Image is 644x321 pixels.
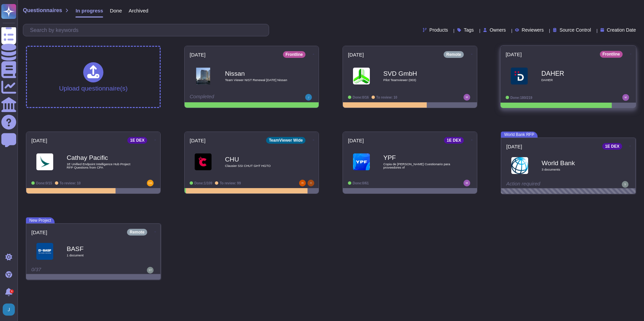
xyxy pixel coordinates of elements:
span: Clausier SSI CHUT GHT HGTO [225,164,292,168]
img: Logo [195,153,212,170]
div: Frontline [600,51,623,58]
span: [DATE] [31,230,47,235]
div: 1 [10,289,14,293]
div: Upload questionnaire(s) [59,62,128,92]
span: Done: 0/16 [353,96,369,99]
span: 0/37 [31,266,41,272]
button: user [1,302,20,317]
b: CHU [225,156,292,163]
span: Pilot Teamviewer (003) [383,78,451,82]
img: Logo [353,68,370,84]
img: user [147,180,154,186]
span: Done: 1/109 [194,181,212,185]
span: [DATE] [348,138,364,143]
img: Logo [36,243,53,260]
span: [DATE] [190,138,205,143]
span: Tags [464,28,474,32]
img: user [3,304,15,316]
img: user [147,267,154,274]
div: Remote [127,229,147,236]
img: user [308,180,314,186]
span: Done: 180/219 [510,96,532,99]
b: World Bank [542,160,609,166]
b: Nissan [225,70,292,77]
img: Logo [511,67,528,84]
span: To review: 10 [376,96,397,99]
b: BASF [67,246,134,252]
span: World Bank RFP [501,132,538,138]
img: Logo [511,157,528,174]
span: Owners [490,28,506,32]
b: Cathay Pacific [67,154,134,161]
img: Logo [353,153,370,170]
img: Logo [195,68,212,84]
span: [DATE] [506,144,522,149]
span: Archived [129,8,148,13]
span: Source Control [559,28,591,32]
img: user [299,180,306,186]
span: To review: 99 [220,181,241,185]
span: 3 document s [542,168,609,171]
span: Action required [506,181,540,186]
b: SVD GmbH [383,70,451,77]
div: Completed [190,94,272,101]
span: Products [429,28,448,32]
img: user [622,181,629,188]
div: 1E DEX [127,137,147,144]
span: [DATE] [31,138,47,143]
span: 1E Unified Endpoint Intelligence Hub Project RFP Questions from CPA [67,163,134,169]
span: DAHER [541,78,609,82]
b: YPF [383,154,451,161]
b: DAHER [541,70,609,76]
span: Creation Date [607,28,636,32]
div: 1E DEX [444,137,464,144]
span: [DATE] [506,52,522,57]
div: TeamViewer Wide [266,137,305,144]
img: user [463,94,470,101]
div: Frontline [283,51,305,58]
span: [DATE] [348,52,364,57]
img: user [463,180,470,186]
span: New Project [26,217,55,223]
span: Copia de [PERSON_NAME] Cuestionario para proveedores vf [383,163,451,169]
span: Reviewers [522,28,544,32]
img: user [305,94,312,101]
div: 1E DEX [602,143,622,150]
span: Questionnaires [23,8,62,13]
div: Remote [444,51,464,58]
img: Logo [36,153,53,170]
span: In progress [75,8,103,13]
span: Team Viewer NIST Renewal [DATE] Nissan [225,78,292,82]
span: 1 document [67,254,134,257]
span: [DATE] [190,52,205,57]
span: Done: 0/61 [353,181,369,185]
span: To review: 10 [60,181,81,185]
img: user [622,94,629,101]
input: Search by keywords [27,24,269,36]
span: Done: 0/15 [36,181,52,185]
span: Done [110,8,122,13]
